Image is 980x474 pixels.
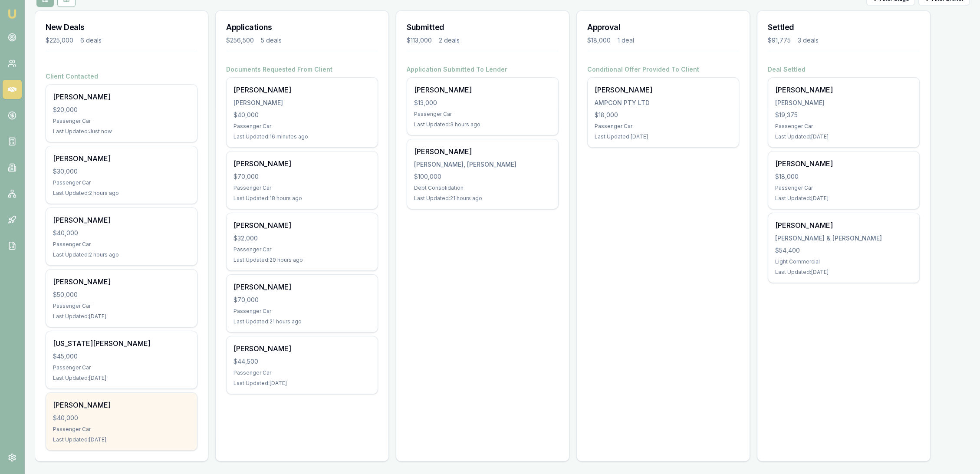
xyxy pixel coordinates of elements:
div: 2 deals [439,36,460,45]
h3: Approval [587,21,739,33]
div: [PERSON_NAME] [233,282,371,292]
div: Light Commercial [775,258,912,265]
div: [US_STATE][PERSON_NAME] [53,338,190,349]
div: [PERSON_NAME] [53,276,190,287]
h4: Conditional Offer Provided To Client [587,65,739,74]
div: [PERSON_NAME] [775,99,912,107]
div: Last Updated: 2 hours ago [53,190,190,197]
div: [PERSON_NAME] [233,85,371,95]
div: 5 deals [261,36,282,45]
div: [PERSON_NAME] & [PERSON_NAME] [775,234,912,243]
div: $18,000 [595,111,732,119]
div: $100,000 [414,172,551,181]
div: $18,000 [775,172,912,181]
div: $30,000 [53,167,190,176]
h4: Deal Settled [768,65,920,74]
div: 1 deal [618,36,634,45]
h3: New Deals [46,21,197,33]
div: $20,000 [53,105,190,114]
div: $70,000 [233,172,371,181]
div: AMPCON PTY LTD [595,99,732,107]
div: Last Updated: [DATE] [775,133,912,140]
div: [PERSON_NAME], [PERSON_NAME] [414,160,551,169]
h3: Settled [768,21,920,33]
div: Debt Consolidation [414,184,551,191]
h4: Application Submitted To Lender [407,65,559,74]
div: Passenger Car [775,184,912,191]
div: [PERSON_NAME] [53,92,190,102]
div: Passenger Car [53,179,190,186]
div: Last Updated: [DATE] [53,375,190,382]
div: Last Updated: 16 minutes ago [233,133,371,140]
div: Last Updated: [DATE] [53,313,190,320]
div: Last Updated: 21 hours ago [233,318,371,325]
div: [PERSON_NAME] [53,215,190,225]
div: $40,000 [53,229,190,237]
div: [PERSON_NAME] [414,85,551,95]
div: Last Updated: 2 hours ago [53,251,190,258]
div: Last Updated: [DATE] [595,133,732,140]
div: Last Updated: 3 hours ago [414,121,551,128]
div: Passenger Car [53,118,190,125]
div: [PERSON_NAME] [595,85,732,95]
div: $225,000 [46,36,73,45]
div: [PERSON_NAME] [53,400,190,410]
h3: Submitted [407,21,559,33]
div: $50,000 [53,290,190,299]
div: Last Updated: [DATE] [233,380,371,387]
div: $18,000 [587,36,611,45]
div: Last Updated: 20 hours ago [233,257,371,263]
h3: Applications [226,21,378,33]
div: $54,400 [775,246,912,255]
div: $113,000 [407,36,432,45]
div: Last Updated: 18 hours ago [233,195,371,202]
div: $13,000 [414,99,551,107]
div: Passenger Car [233,308,371,315]
div: [PERSON_NAME] [233,99,371,107]
div: [PERSON_NAME] [775,158,912,169]
div: [PERSON_NAME] [53,153,190,164]
div: $45,000 [53,352,190,361]
div: Passenger Car [233,369,371,376]
div: $32,000 [233,234,371,243]
div: Passenger Car [53,241,190,248]
div: Passenger Car [414,111,551,118]
div: [PERSON_NAME] [775,220,912,230]
div: $256,500 [226,36,254,45]
div: 3 deals [798,36,819,45]
div: Last Updated: 21 hours ago [414,195,551,202]
div: $19,375 [775,111,912,119]
div: Last Updated: [DATE] [53,436,190,443]
div: [PERSON_NAME] [414,146,551,157]
div: Passenger Car [53,364,190,371]
div: $40,000 [233,111,371,119]
div: Last Updated: Just now [53,128,190,135]
div: Passenger Car [233,246,371,253]
div: $44,500 [233,357,371,366]
div: Last Updated: [DATE] [775,195,912,202]
h4: Client Contacted [46,72,197,81]
div: Passenger Car [233,123,371,130]
div: $70,000 [233,296,371,304]
div: [PERSON_NAME] [233,343,371,354]
div: [PERSON_NAME] [233,158,371,169]
div: [PERSON_NAME] [233,220,371,230]
div: Passenger Car [775,123,912,130]
div: Last Updated: [DATE] [775,269,912,276]
div: Passenger Car [53,303,190,309]
div: [PERSON_NAME] [775,85,912,95]
div: Passenger Car [53,426,190,433]
h4: Documents Requested From Client [226,65,378,74]
div: 6 deals [80,36,102,45]
div: $40,000 [53,414,190,422]
img: emu-icon-u.png [7,9,17,19]
div: Passenger Car [595,123,732,130]
div: Passenger Car [233,184,371,191]
div: $91,775 [768,36,791,45]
